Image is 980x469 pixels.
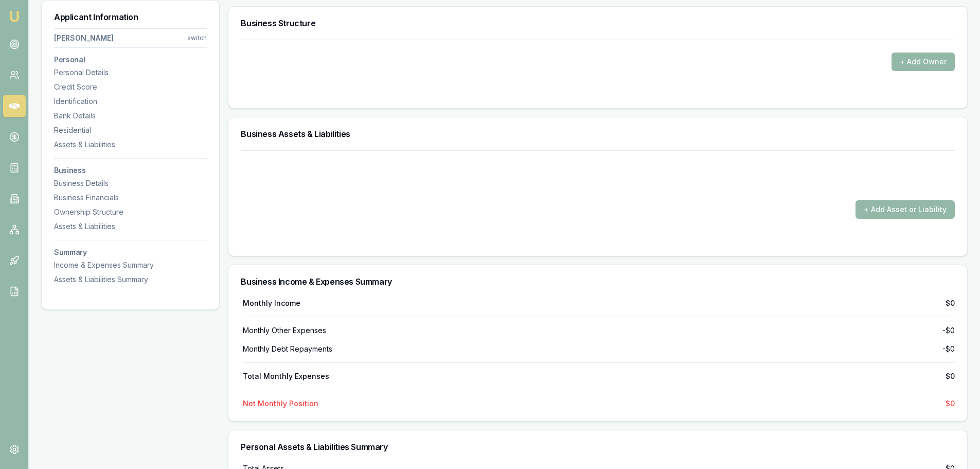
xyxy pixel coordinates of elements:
h3: Business Assets & Liabilities [241,130,955,138]
div: Assets & Liabilities [54,221,207,232]
button: + Add Owner [892,53,955,71]
div: switch [187,34,207,42]
div: Income & Expenses Summary [54,260,207,270]
div: Business Details [54,178,207,188]
div: Net Monthly Position [243,398,318,409]
div: Monthly Income [243,298,300,308]
h3: Summary [54,249,207,256]
button: + Add Asset or Liability [856,200,955,219]
h3: Personal Assets & Liabilities Summary [241,443,955,451]
div: Identification [54,96,207,107]
div: [PERSON_NAME] [54,33,114,43]
div: Assets & Liabilities Summary [54,274,207,285]
div: -$0 [942,344,955,354]
div: Monthly Other Expenses [243,325,326,336]
div: $0 [946,298,955,308]
img: emu-icon-u.png [8,10,21,23]
div: Bank Details [54,111,207,121]
div: Residential [54,125,207,135]
div: -$0 [942,325,955,336]
div: $0 [946,371,955,381]
div: Assets & Liabilities [54,140,207,150]
div: $0 [946,398,955,409]
div: Total Monthly Expenses [243,371,329,381]
h3: Applicant Information [54,13,207,21]
div: Monthly Debt Repayments [243,344,332,354]
h3: Business Income & Expenses Summary [241,277,955,286]
h3: Business [54,167,207,174]
div: Personal Details [54,67,207,78]
h3: Business Structure [241,19,955,27]
h3: Personal [54,56,207,63]
div: Business Financials [54,193,207,203]
div: Credit Score [54,82,207,92]
div: Ownership Structure [54,207,207,217]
